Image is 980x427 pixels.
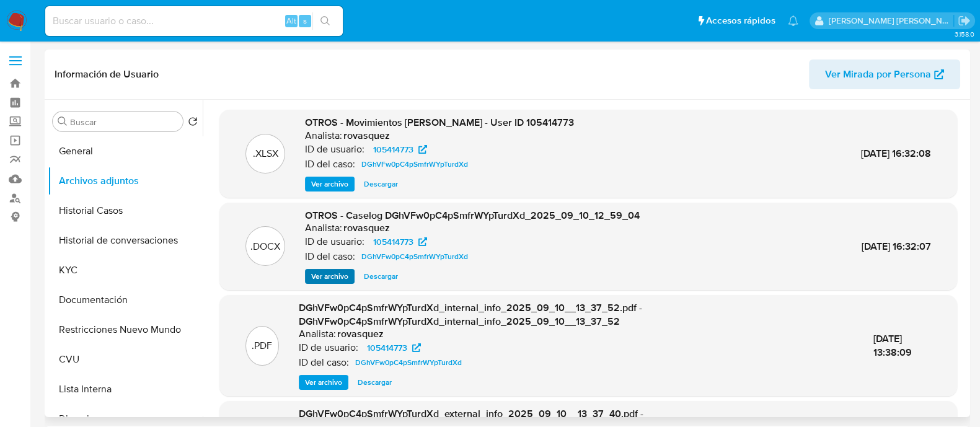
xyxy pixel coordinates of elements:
span: DGhVFw0pC4pSmfrWYpTurdXd [355,355,462,370]
a: 105414773 [360,340,428,355]
span: Accesos rápidos [706,14,775,27]
span: Ver Mirada por Persona [825,59,931,89]
button: CVU [48,345,203,374]
input: Buscar usuario o caso... [45,13,343,29]
a: 105414773 [366,234,435,249]
p: Analista: [305,222,342,234]
button: Descargar [351,375,398,390]
span: 105414773 [373,142,413,157]
button: Historial Casos [48,196,203,226]
p: roxana.vasquez@mercadolibre.com [829,15,954,27]
h6: rovasquez [343,130,390,142]
span: Descargar [364,178,398,190]
span: [DATE] 16:32:08 [861,146,931,161]
button: Buscar [58,117,68,126]
button: search-icon [312,12,338,30]
a: DGhVFw0pC4pSmfrWYpTurdXd [350,355,467,370]
p: ID del caso: [305,250,355,263]
span: DGhVFw0pC4pSmfrWYpTurdXd [361,249,468,264]
span: s [303,15,307,27]
button: Ver Mirada por Persona [809,59,960,89]
button: Ver archivo [305,269,355,284]
button: Lista Interna [48,374,203,404]
p: Analista: [305,130,342,142]
p: ID de usuario: [305,143,364,156]
span: Alt [286,15,296,27]
button: General [48,136,203,166]
button: Descargar [358,269,404,284]
button: Descargar [358,177,404,191]
span: DGhVFw0pC4pSmfrWYpTurdXd_internal_info_2025_09_10__13_37_52.pdf - DGhVFw0pC4pSmfrWYpTurdXd_intern... [299,301,642,328]
button: KYC [48,255,203,285]
span: Ver archivo [311,178,348,190]
span: [DATE] 16:32:07 [862,239,931,253]
a: DGhVFw0pC4pSmfrWYpTurdXd [356,157,473,172]
h6: rovasquez [343,222,390,234]
button: Historial de conversaciones [48,226,203,255]
button: Restricciones Nuevo Mundo [48,315,203,345]
p: ID de usuario: [299,341,358,354]
p: .PDF [252,339,272,353]
p: ID del caso: [299,356,349,369]
span: Ver archivo [305,376,342,389]
h6: rovasquez [337,328,384,340]
a: Salir [958,14,971,27]
button: Documentación [48,285,203,315]
p: Analista: [299,328,336,340]
p: ID del caso: [305,158,355,170]
p: .DOCX [250,240,280,253]
p: .XLSX [253,147,278,161]
p: ID de usuario: [305,236,364,248]
span: OTROS - Caselog DGhVFw0pC4pSmfrWYpTurdXd_2025_09_10_12_59_04 [305,208,640,222]
button: Ver archivo [305,177,355,191]
a: DGhVFw0pC4pSmfrWYpTurdXd [356,249,473,264]
span: 105414773 [373,234,413,249]
input: Buscar [70,117,178,128]
button: Volver al orden por defecto [188,117,198,130]
span: [DATE] 13:38:09 [873,332,912,359]
button: Ver archivo [299,375,348,390]
span: Ver archivo [311,270,348,283]
span: DGhVFw0pC4pSmfrWYpTurdXd [361,157,468,172]
a: 105414773 [366,142,435,157]
a: Notificaciones [788,15,798,26]
span: 105414773 [367,340,407,355]
span: Descargar [358,376,392,389]
span: Descargar [364,270,398,283]
h1: Información de Usuario [55,68,159,81]
span: OTROS - Movimientos [PERSON_NAME] - User ID 105414773 [305,115,574,130]
button: Archivos adjuntos [48,166,203,196]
